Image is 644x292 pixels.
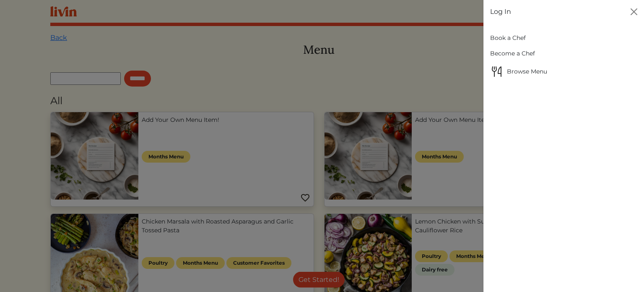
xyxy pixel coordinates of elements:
[490,61,637,82] a: Browse MenuBrowse Menu
[627,5,641,18] button: Close
[490,65,504,78] img: Browse Menu
[490,46,637,61] a: Become a Chef
[490,7,511,17] a: Log In
[490,30,637,46] a: Book a Chef
[490,65,637,78] span: Browse Menu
